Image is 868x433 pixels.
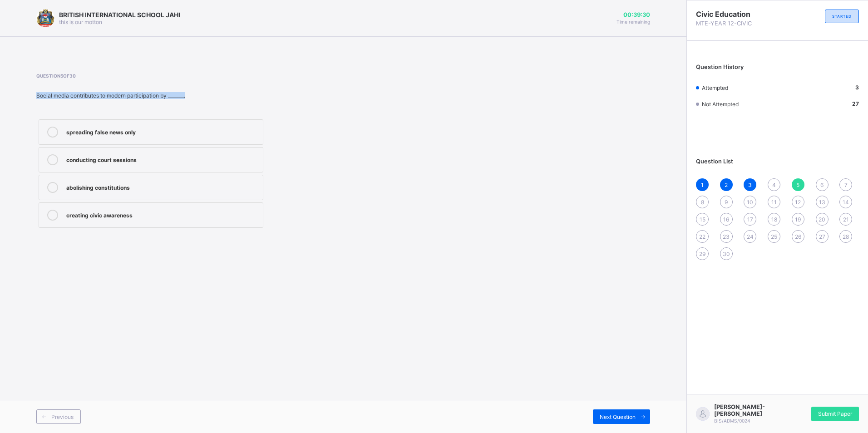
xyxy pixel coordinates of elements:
[723,233,730,240] span: 23
[852,100,859,107] b: 27
[616,11,650,18] span: 00:39:30
[747,233,754,240] span: 24
[66,127,258,136] div: spreading false news only
[701,182,704,188] span: 1
[36,73,419,79] span: Question 5 of 30
[771,216,777,223] span: 18
[59,19,102,25] span: this is our motton
[59,11,180,19] span: BRITISH INTERNATIONAL SCHOOL JAHI
[747,199,753,206] span: 10
[819,233,825,240] span: 27
[843,233,849,240] span: 28
[699,233,705,240] span: 22
[820,182,824,188] span: 6
[616,19,650,25] span: Time remaining
[714,418,750,423] span: BIS/ADMS/0024
[771,199,777,206] span: 11
[723,216,729,223] span: 16
[66,154,258,163] div: conducting court sessions
[696,158,733,165] span: Question List
[819,199,825,206] span: 13
[702,84,728,91] span: Attempted
[699,251,705,257] span: 29
[700,216,705,223] span: 15
[818,410,852,417] span: Submit Paper
[66,210,258,219] div: creating civic awareness
[725,199,728,206] span: 9
[714,403,778,417] span: [PERSON_NAME]-[PERSON_NAME]
[600,413,636,420] span: Next Question
[843,216,849,223] span: 21
[51,413,74,420] span: Previous
[696,64,744,70] span: Question History
[696,20,778,27] span: MTE-YEAR 12-CIVIC
[844,182,848,188] span: 7
[855,84,859,91] b: 3
[832,14,852,19] span: STARTED
[725,182,728,188] span: 2
[795,199,801,206] span: 12
[36,92,419,99] div: Social media contributes to modern participation by _______.
[696,10,778,19] span: Civic Education
[795,233,801,240] span: 26
[795,216,801,223] span: 19
[723,251,730,257] span: 30
[702,101,739,108] span: Not Attempted
[748,182,752,188] span: 3
[843,199,849,206] span: 14
[701,199,704,206] span: 8
[796,182,799,188] span: 5
[771,233,777,240] span: 25
[66,182,258,191] div: abolishing constitutions
[819,216,825,223] span: 20
[747,216,753,223] span: 17
[772,182,776,188] span: 4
